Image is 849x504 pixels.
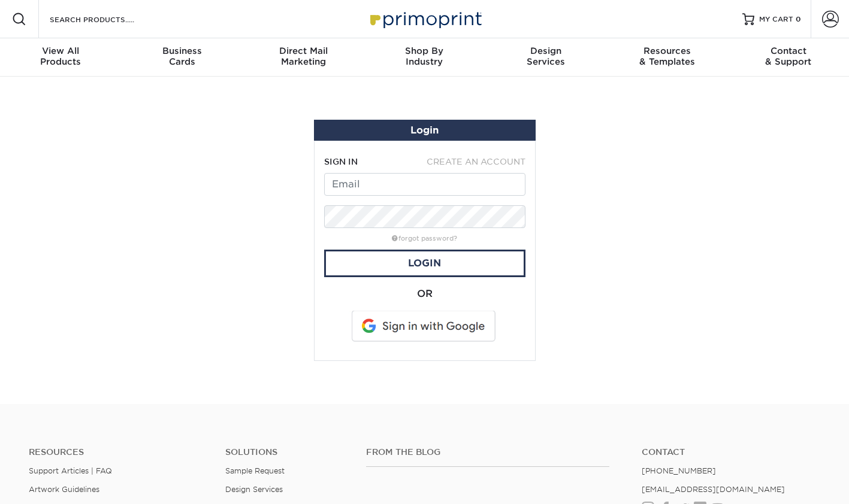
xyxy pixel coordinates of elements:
a: Direct MailMarketing [243,38,364,77]
a: Resources& Templates [606,38,727,77]
div: & Templates [606,45,727,67]
h4: Solutions [225,447,348,457]
a: [EMAIL_ADDRESS][DOMAIN_NAME] [642,485,785,494]
h4: Resources [29,447,207,457]
a: Contact [642,447,820,457]
span: Design [485,45,606,56]
a: BusinessCards [121,38,242,77]
span: 0 [796,15,801,23]
img: Primoprint [365,6,485,32]
a: Contact& Support [728,38,849,77]
div: OR [324,287,525,301]
span: CREATE AN ACCOUNT [427,157,525,166]
div: Services [485,45,606,67]
div: Industry [364,45,485,67]
h1: Login [319,125,531,136]
div: & Support [728,45,849,67]
a: forgot password? [392,235,457,242]
span: Contact [728,45,849,56]
a: Artwork Guidelines [29,485,99,494]
a: Shop ByIndustry [364,38,485,77]
input: Email [324,173,525,196]
span: MY CART [759,14,793,25]
a: Login [324,250,525,277]
div: Cards [121,45,242,67]
input: SEARCH PRODUCTS..... [49,12,165,26]
a: Support Articles | FAQ [29,466,112,475]
div: Marketing [243,45,364,67]
span: Resources [606,45,727,56]
h4: From the Blog [366,447,609,457]
span: SIGN IN [324,157,358,166]
a: [PHONE_NUMBER] [642,466,716,475]
span: Business [121,45,242,56]
span: Shop By [364,45,485,56]
a: Design Services [225,485,283,494]
span: Direct Mail [243,45,364,56]
a: Sample Request [225,466,285,475]
a: DesignServices [485,38,606,77]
